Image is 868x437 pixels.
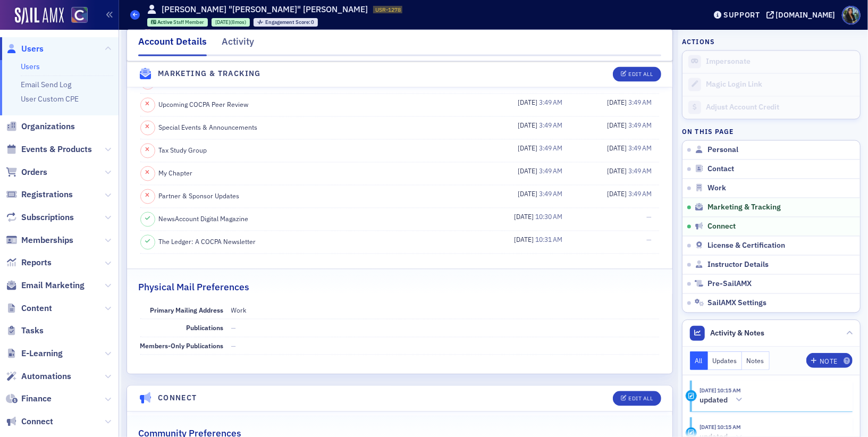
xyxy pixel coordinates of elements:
[723,10,760,20] div: Support
[159,100,249,110] span: Upcoming COCPA Peer Review
[150,306,224,315] span: Primary Mailing Address
[231,306,247,315] span: Work
[140,342,224,350] span: Members-Only Publications
[21,234,73,246] span: Memberships
[215,19,230,26] span: [DATE]
[6,257,52,268] a: Reports
[539,121,562,130] span: 3:49 AM
[265,19,311,26] span: Engagement Score :
[514,213,535,221] span: [DATE]
[159,214,249,224] span: NewsAccount Digital Magazine
[518,121,539,130] span: [DATE]
[842,6,861,24] span: Profile
[6,348,63,359] a: E-Learning
[254,18,318,27] div: Engagement Score: 0
[535,236,562,244] span: 10:31 AM
[158,69,261,80] h4: Marketing & Tracking
[222,35,254,55] div: Activity
[539,167,562,175] span: 3:49 AM
[518,167,539,175] span: [DATE]
[707,203,781,213] span: Marketing & Tracking
[147,18,208,27] div: Active: Active: Staff Member
[518,144,539,153] span: [DATE]
[138,35,207,56] div: Account Details
[212,18,250,27] div: 2025-01-30 00:00:00
[613,67,661,82] button: Edit All
[607,167,628,175] span: [DATE]
[21,393,52,405] span: Finance
[159,169,193,178] span: My Chapter
[71,7,88,23] img: SailAMX
[682,37,715,47] h4: Actions
[628,98,652,107] span: 3:49 AM
[138,281,249,295] h2: Physical Mail Preferences
[21,166,47,178] span: Orders
[628,167,652,175] span: 3:49 AM
[15,7,64,24] img: SailAMX
[707,184,726,194] span: Work
[707,280,752,289] span: Pre-SailAMX
[628,121,652,130] span: 3:49 AM
[707,222,736,232] span: Connect
[700,386,741,394] time: 1/30/2025 10:15 AM
[21,189,73,200] span: Registrations
[628,190,652,198] span: 3:49 AM
[518,98,539,107] span: [DATE]
[265,20,315,26] div: 0
[607,144,628,153] span: [DATE]
[215,19,246,26] div: (8mos)
[6,416,53,427] a: Connect
[607,98,628,107] span: [DATE]
[6,212,74,223] a: Subscriptions
[820,358,838,364] div: Note
[518,190,539,198] span: [DATE]
[707,299,766,308] span: SailAMX Settings
[6,302,52,314] a: Content
[706,57,751,67] button: Impersonate
[700,394,746,406] button: updated
[607,121,628,130] span: [DATE]
[6,371,71,382] a: Automations
[628,72,653,78] div: Edit All
[708,351,743,370] button: Updates
[231,342,237,350] span: —
[628,396,653,402] div: Edit All
[742,351,770,370] button: Notes
[159,191,240,201] span: Partner & Sponsor Updates
[6,166,47,178] a: Orders
[706,80,855,90] div: Magic Login Link
[646,236,652,244] span: —
[21,121,75,132] span: Organizations
[6,43,44,55] a: Users
[159,237,256,247] span: The Ledger: A COCPA Newsletter
[700,423,741,431] time: 1/30/2025 10:15 AM
[21,43,44,55] span: Users
[6,144,92,155] a: Events & Products
[21,416,53,427] span: Connect
[187,324,224,332] span: Publications
[682,127,861,137] h4: On this page
[706,103,855,113] div: Adjust Account Credit
[776,10,836,20] div: [DOMAIN_NAME]
[21,94,79,104] a: User Custom CPE
[158,393,197,404] h4: Connect
[806,353,853,368] button: Note
[539,144,562,153] span: 3:49 AM
[766,11,839,19] button: [DOMAIN_NAME]
[21,302,52,314] span: Content
[707,241,785,251] span: License & Certification
[159,123,258,132] span: Special Events & Announcements
[6,325,44,337] a: Tasks
[21,80,71,89] a: Email Send Log
[231,324,237,332] span: —
[535,213,562,221] span: 10:30 AM
[6,280,85,291] a: Email Marketing
[613,391,661,406] button: Edit All
[6,393,52,405] a: Finance
[690,351,708,370] button: All
[707,260,769,270] span: Instructor Details
[707,165,734,174] span: Contact
[6,189,73,200] a: Registrations
[707,146,738,155] span: Personal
